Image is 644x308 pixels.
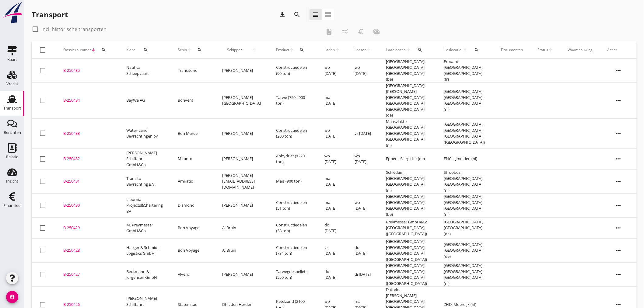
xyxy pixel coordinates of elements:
[187,47,192,52] i: arrow_upward
[610,197,627,214] i: more_horiz
[7,58,17,61] div: Kaart
[379,118,436,149] td: Maasvlakte [GEOGRAPHIC_DATA], [GEOGRAPHIC_DATA], [GEOGRAPHIC_DATA] (nl)
[269,170,317,194] td: Mais (900 ton)
[32,10,68,19] div: Transport
[269,218,317,239] td: Constructiedelen (38 ton)
[436,263,494,287] td: [GEOGRAPHIC_DATA], [GEOGRAPHIC_DATA], [GEOGRAPHIC_DATA] (nl)
[568,47,593,53] div: Waarschuwing
[126,43,163,57] div: Klant
[215,194,269,218] td: [PERSON_NAME]
[317,82,347,118] td: ma [DATE]
[418,47,422,52] i: search
[215,59,269,83] td: [PERSON_NAME]
[436,239,494,263] td: [GEOGRAPHIC_DATA], [GEOGRAPHIC_DATA] (de)
[63,178,112,184] div: B-250431
[1,2,23,24] img: logo-small.a267ee39.svg
[170,263,215,287] td: Alvero
[6,155,18,159] div: Relatie
[474,47,479,52] i: search
[347,263,379,287] td: di [DATE]
[317,239,347,263] td: vr [DATE]
[269,263,317,287] td: Tarwegriespellets (550 ton)
[63,47,91,53] span: Dossiernummer
[222,47,247,53] span: Schipper
[347,59,379,83] td: wo [DATE]
[279,11,286,18] i: download
[197,47,202,52] i: search
[63,302,112,308] div: B-250426
[119,218,170,239] td: M. Preymesser GmbH&Co
[170,239,215,263] td: Bon Voyage
[317,170,347,194] td: ma [DATE]
[436,118,494,149] td: [GEOGRAPHIC_DATA], [GEOGRAPHIC_DATA], [GEOGRAPHIC_DATA] ([GEOGRAPHIC_DATA])
[610,62,627,79] i: more_horiz
[293,11,301,18] i: search
[347,149,379,170] td: wo [DATE]
[312,11,319,18] i: view_headline
[379,194,436,218] td: [GEOGRAPHIC_DATA], [GEOGRAPHIC_DATA], [GEOGRAPHIC_DATA] (be)
[63,271,112,278] div: B-250427
[215,263,269,287] td: [PERSON_NAME]
[6,179,18,183] div: Inzicht
[215,82,269,118] td: [PERSON_NAME][GEOGRAPHIC_DATA]
[269,194,317,218] td: Constructiedelen (51 ton)
[91,47,96,52] i: arrow_downward
[269,239,317,263] td: Constructiedelen (734 ton)
[269,82,317,118] td: Tarwe (750 - 900 ton)
[215,239,269,263] td: A. Bruin
[317,149,347,170] td: wo [DATE]
[436,82,494,118] td: [GEOGRAPHIC_DATA], [GEOGRAPHIC_DATA], [GEOGRAPHIC_DATA] (nl)
[143,47,148,52] i: search
[324,47,335,53] span: Laden
[317,194,347,218] td: ma [DATE]
[6,291,18,303] i: account_circle
[610,150,627,167] i: more_horiz
[269,59,317,83] td: Constructiedelen (90 ton)
[347,239,379,263] td: do [DATE]
[436,194,494,218] td: [GEOGRAPHIC_DATA], [GEOGRAPHIC_DATA], [GEOGRAPHIC_DATA] (nl)
[355,47,366,53] span: Lossen
[317,118,347,149] td: wo [DATE]
[3,106,21,110] div: Transport
[4,131,21,135] div: Berichten
[366,47,371,52] i: arrow_upward
[436,149,494,170] td: ENCI, IJmuiden (nl)
[289,47,294,52] i: arrow_upward
[63,247,112,254] div: B-250428
[63,156,112,162] div: B-250432
[269,149,317,170] td: Anhydriet (1220 ton)
[215,218,269,239] td: A. Bruin
[610,173,627,190] i: more_horiz
[101,47,106,52] i: search
[276,128,307,139] span: Constructiedelen (200 ton)
[386,47,406,53] span: Laadlocatie
[610,242,627,259] i: more_horiz
[379,239,436,263] td: [GEOGRAPHIC_DATA], [GEOGRAPHIC_DATA], [GEOGRAPHIC_DATA] ([GEOGRAPHIC_DATA])
[63,131,112,137] div: B-250433
[170,218,215,239] td: Bon Voyage
[379,263,436,287] td: [GEOGRAPHIC_DATA], [GEOGRAPHIC_DATA], [GEOGRAPHIC_DATA] ([GEOGRAPHIC_DATA])
[119,194,170,218] td: Liburnia Projects&Chartering BV
[607,47,629,53] div: Acties
[119,118,170,149] td: Water-Land Bevrachtingen bv
[119,82,170,118] td: BayWa AG
[63,97,112,103] div: B-250434
[335,47,340,52] i: arrow_upward
[436,59,494,83] td: Frouard, [GEOGRAPHIC_DATA], [GEOGRAPHIC_DATA] (fr)
[119,149,170,170] td: [PERSON_NAME] Schiffahrt GmbH&Co
[170,82,215,118] td: Bonvent
[170,59,215,83] td: Transitorio
[548,47,553,52] i: arrow_upward
[379,59,436,83] td: [GEOGRAPHIC_DATA], [GEOGRAPHIC_DATA], [GEOGRAPHIC_DATA] (be)
[610,125,627,142] i: more_horiz
[610,92,627,109] i: more_horiz
[317,59,347,83] td: wo [DATE]
[379,170,436,194] td: Schiedam, [GEOGRAPHIC_DATA], [GEOGRAPHIC_DATA] (nl)
[63,202,112,208] div: B-250430
[63,68,112,74] div: B-250435
[436,218,494,239] td: [GEOGRAPHIC_DATA], [GEOGRAPHIC_DATA] (de)
[299,47,304,52] i: search
[119,263,170,287] td: Beckmann & Jörgensen GmbH
[215,118,269,149] td: [PERSON_NAME]
[317,263,347,287] td: do [DATE]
